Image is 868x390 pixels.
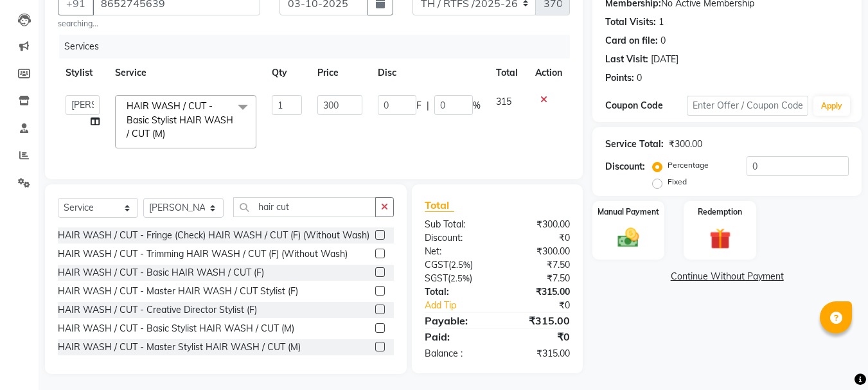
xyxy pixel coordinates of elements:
div: Discount: [415,231,497,245]
div: Payable: [415,313,497,328]
div: ₹7.50 [497,272,580,285]
span: CGST [425,259,448,270]
div: ₹300.00 [669,137,702,151]
span: F [416,99,421,112]
input: Search or Scan [233,197,376,217]
div: ₹0 [497,329,580,344]
div: HAIR WASH / CUT - Basic Stylist HAIR WASH / CUT (M) [58,322,294,335]
button: Apply [813,96,850,116]
th: Qty [264,58,310,87]
span: 315 [496,96,511,107]
span: 2.5% [451,260,470,270]
div: 0 [660,34,666,48]
span: Total [425,199,454,212]
span: 2.5% [450,273,470,283]
div: Card on file: [605,34,658,48]
div: HAIR WASH / CUT - Creative Director Stylist (F) [58,303,257,317]
a: Add Tip [415,299,511,312]
div: Total Visits: [605,15,656,29]
div: ( ) [415,258,497,272]
input: Enter Offer / Coupon Code [687,96,808,116]
label: Redemption [698,206,742,218]
div: Services [59,35,580,58]
div: ₹300.00 [497,218,580,231]
div: Discount: [605,160,645,173]
div: Balance : [415,347,497,360]
div: ₹0 [511,299,580,312]
span: SGST [425,272,448,284]
label: Percentage [668,159,709,171]
div: HAIR WASH / CUT - Basic HAIR WASH / CUT (F) [58,266,264,279]
th: Disc [370,58,488,87]
div: ₹0 [497,231,580,245]
img: _gift.svg [703,226,738,252]
th: Price [310,58,369,87]
div: Points: [605,71,634,85]
div: 1 [659,15,664,29]
div: 0 [637,71,642,85]
div: Net: [415,245,497,258]
div: Service Total: [605,137,664,151]
div: ₹300.00 [497,245,580,258]
div: HAIR WASH / CUT - Trimming HAIR WASH / CUT (F) (Without Wash) [58,247,348,261]
div: ₹315.00 [497,347,580,360]
div: Last Visit: [605,53,648,66]
div: HAIR WASH / CUT - Master Stylist HAIR WASH / CUT (M) [58,341,301,354]
div: Coupon Code [605,99,686,112]
span: | [427,99,429,112]
span: HAIR WASH / CUT - Basic Stylist HAIR WASH / CUT (M) [127,100,233,139]
div: HAIR WASH / CUT - Fringe (Check) HAIR WASH / CUT (F) (Without Wash) [58,229,369,242]
div: Paid: [415,329,497,344]
div: Sub Total: [415,218,497,231]
th: Action [527,58,570,87]
label: Fixed [668,176,687,188]
div: HAIR WASH / CUT - Master HAIR WASH / CUT Stylist (F) [58,285,298,298]
div: Total: [415,285,497,299]
div: ₹7.50 [497,258,580,272]
th: Total [488,58,527,87]
th: Service [107,58,264,87]
label: Manual Payment [598,206,659,218]
div: ₹315.00 [497,313,580,328]
div: ₹315.00 [497,285,580,299]
th: Stylist [58,58,107,87]
div: ( ) [415,272,497,285]
a: x [165,128,171,139]
img: _cash.svg [611,226,646,250]
div: [DATE] [651,53,678,66]
a: Continue Without Payment [595,270,859,283]
small: searching... [58,18,260,30]
span: % [473,99,481,112]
